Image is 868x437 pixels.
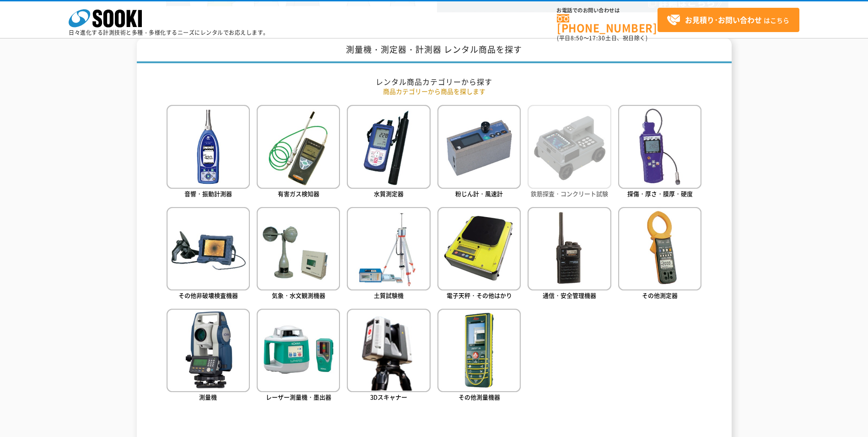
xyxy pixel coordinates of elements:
p: 商品カテゴリーから商品を探します [167,87,702,96]
span: 気象・水文観測機器 [272,291,325,300]
span: お電話でのお問い合わせは [557,8,658,13]
a: [PHONE_NUMBER] [557,14,658,33]
img: 電子天秤・その他はかり [437,207,521,290]
strong: お見積り･お問い合わせ [685,14,762,25]
img: レーザー測量機・墨出器 [257,309,340,392]
img: 土質試験機 [347,207,430,290]
span: 3Dスキャナー [370,393,407,401]
a: その他測定器 [618,207,701,302]
span: はこちら [667,13,789,27]
a: 探傷・厚さ・膜厚・硬度 [618,105,701,200]
h1: 測量機・測定器・計測器 レンタル商品を探す [137,38,732,63]
span: 通信・安全管理機器 [543,291,596,300]
img: その他非破壊検査機器 [167,207,250,290]
span: レーザー測量機・墨出器 [266,393,331,401]
span: 粉じん計・風速計 [455,189,503,198]
span: 有害ガス検知器 [278,189,319,198]
a: 電子天秤・その他はかり [437,207,521,302]
img: 鉄筋探査・コンクリート試験 [528,105,611,188]
a: 音響・振動計測器 [167,105,250,200]
img: 通信・安全管理機器 [528,207,611,290]
span: 測量機 [199,393,217,401]
span: 水質測定器 [374,189,404,198]
a: 3Dスキャナー [347,309,430,404]
span: その他測量機器 [458,393,500,401]
a: 鉄筋探査・コンクリート試験 [528,105,611,200]
img: 気象・水文観測機器 [257,207,340,290]
a: 土質試験機 [347,207,430,302]
a: 測量機 [167,309,250,404]
a: 有害ガス検知器 [257,105,340,200]
img: 水質測定器 [347,105,430,188]
img: その他測量機器 [437,309,521,392]
a: レーザー測量機・墨出器 [257,309,340,404]
span: 8:50 [571,34,583,42]
img: 有害ガス検知器 [257,105,340,188]
a: その他非破壊検査機器 [167,207,250,302]
img: 測量機 [167,309,250,392]
a: 水質測定器 [347,105,430,200]
span: 探傷・厚さ・膜厚・硬度 [627,189,693,198]
span: 電子天秤・その他はかり [447,291,512,300]
img: 3Dスキャナー [347,309,430,392]
span: 17:30 [589,34,605,42]
p: 日々進化する計測技術と多種・多様化するニーズにレンタルでお応えします。 [69,30,269,35]
a: 粉じん計・風速計 [437,105,521,200]
span: その他測定器 [642,291,678,300]
a: その他測量機器 [437,309,521,404]
img: 音響・振動計測器 [167,105,250,188]
h2: レンタル商品カテゴリーから探す [167,77,702,87]
img: 探傷・厚さ・膜厚・硬度 [618,105,701,188]
span: 鉄筋探査・コンクリート試験 [531,189,608,198]
span: (平日 ～ 土日、祝日除く) [557,34,647,42]
a: 通信・安全管理機器 [528,207,611,302]
span: その他非破壊検査機器 [178,291,238,300]
img: 粉じん計・風速計 [437,105,521,188]
span: 土質試験機 [374,291,404,300]
img: その他測定器 [618,207,701,290]
a: お見積り･お問い合わせはこちら [658,8,799,32]
span: 音響・振動計測器 [184,189,232,198]
a: 気象・水文観測機器 [257,207,340,302]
